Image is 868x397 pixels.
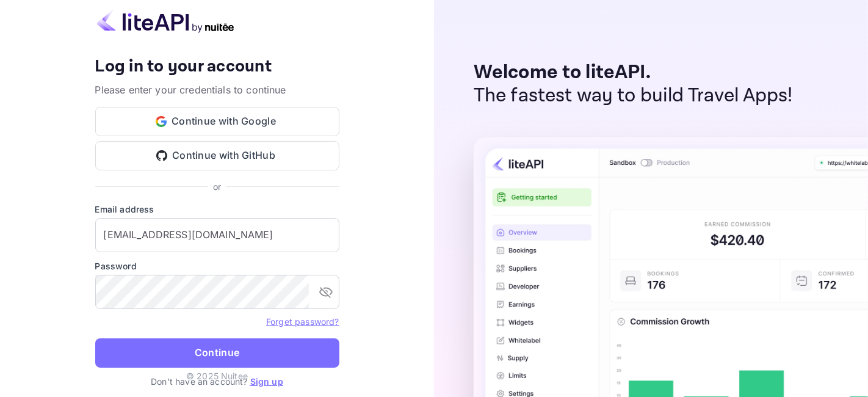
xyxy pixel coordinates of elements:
[314,280,338,304] button: toggle password visibility
[95,203,339,216] label: Email address
[250,376,283,387] a: Sign up
[474,61,793,84] p: Welcome to liteAPI.
[266,315,339,327] a: Forget password?
[95,141,339,170] button: Continue with GitHub
[474,84,793,107] p: The fastest way to build Travel Apps!
[95,107,339,136] button: Continue with Google
[95,82,339,97] p: Please enter your credentials to continue
[95,56,339,78] h4: Log in to your account
[95,375,339,388] p: Don't have an account?
[186,370,248,382] p: © 2025 Nuitee
[95,260,339,272] label: Password
[213,180,221,193] p: or
[316,228,330,242] keeper-lock: Open Keeper Popup
[95,218,339,252] input: Enter your email address
[95,338,339,368] button: Continue
[266,316,339,327] a: Forget password?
